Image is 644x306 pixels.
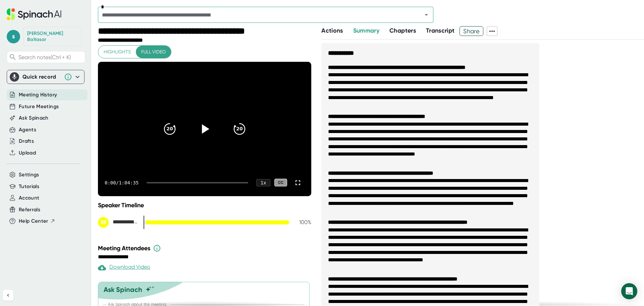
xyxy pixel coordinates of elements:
[98,46,136,58] button: Highlights
[104,48,131,56] span: Highlights
[460,25,483,37] span: Share
[98,202,311,209] div: Speaker Timeline
[7,30,20,43] span: s
[389,27,416,34] span: Chapters
[19,217,48,225] span: Help Center
[256,179,270,186] div: 1 x
[389,26,416,35] button: Chapters
[321,27,343,34] span: Actions
[3,290,13,301] button: Collapse sidebar
[19,171,39,179] button: Settings
[19,194,39,202] button: Account
[19,126,36,134] button: Agents
[98,217,109,228] div: SB
[353,27,379,34] span: Summary
[19,137,34,145] button: Drafts
[19,183,39,190] button: Tutorials
[105,180,139,185] div: 0:00 / 1:04:35
[141,48,166,56] span: Full video
[621,283,637,299] div: Open Intercom Messenger
[353,26,379,35] button: Summary
[19,217,55,225] button: Help Center
[136,46,171,58] button: Full video
[22,74,61,80] div: Quick record
[98,244,313,252] div: Meeting Attendees
[321,26,343,35] button: Actions
[294,219,311,225] div: 100 %
[19,103,59,111] button: Future Meetings
[460,26,483,36] button: Share
[98,217,138,228] div: Severo Baltasar
[19,91,57,99] button: Meeting History
[104,286,142,294] div: Ask Spinach
[98,264,150,272] div: Download Video
[19,206,40,214] button: Referrals
[426,27,455,34] span: Transcript
[19,114,49,122] button: Ask Spinach
[19,149,36,157] button: Upload
[422,10,431,19] button: Open
[18,54,83,60] span: Search notes (Ctrl + K)
[426,26,455,35] button: Transcript
[274,179,287,186] div: CC
[27,31,77,42] div: Severo Baltasar
[10,70,82,84] div: Quick record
